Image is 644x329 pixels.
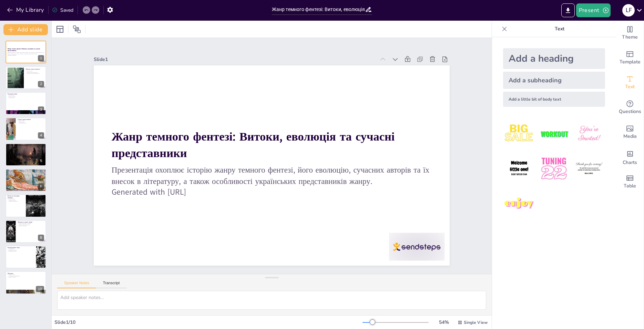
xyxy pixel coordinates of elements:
div: Add ready made slides [616,45,644,70]
p: Соціальні коментарі [18,225,44,226]
div: https://cdn.sendsteps.com/images/logo/sendsteps_logo_white.pnghttps://cdn.sendsteps.com/images/lo... [6,117,46,140]
div: Add images, graphics, shapes or video [616,120,644,145]
p: Потенціал для дослідження [8,275,44,276]
input: Insert title [272,4,365,14]
div: 2 [38,81,44,87]
p: Generated with [URL] [8,54,44,56]
p: Відомі автори [18,120,44,122]
button: Export to PowerPoint [561,3,575,17]
div: https://cdn.sendsteps.com/images/logo/sendsteps_logo_white.pnghttps://cdn.sendsteps.com/images/lo... [6,92,46,115]
div: 54 % [436,319,452,326]
p: Презентація охоплює історію жанру темного фентезі, його еволюцію, сучасних авторів та їх внесок в... [112,165,432,187]
button: Present [576,3,611,17]
div: Add a table [616,169,644,194]
p: Тренди в культурі [8,199,24,201]
span: Single View [464,320,488,325]
p: Зміни в жанрі [8,94,44,96]
img: 7.jpeg [503,188,535,220]
img: 4.jpeg [503,153,535,185]
p: Вплив культури [8,147,44,148]
button: Add slide [3,24,48,35]
p: Моральні дилеми [8,173,44,174]
div: 7 [6,194,46,217]
span: Template [620,58,641,66]
div: https://cdn.sendsteps.com/images/logo/sendsteps_logo_white.pnghttps://cdn.sendsteps.com/images/lo... [6,143,46,166]
div: https://cdn.sendsteps.com/images/logo/sendsteps_logo_white.pnghttps://cdn.sendsteps.com/images/lo... [6,66,46,89]
div: Add a little bit of body text [503,92,605,107]
p: Сучасні теми [8,148,44,150]
div: Get real-time input from your audience [616,95,644,120]
p: Підсумки [8,272,44,274]
span: Charts [623,159,637,166]
p: Вплив на медіа [8,198,24,200]
p: Важливість читання [8,249,34,251]
div: Slide 1 [94,56,375,63]
div: 1 [38,55,44,61]
p: Читання та аналіз творів [18,221,44,223]
div: Change the overall theme [616,21,644,45]
p: Text [510,21,609,37]
span: Text [625,83,635,91]
div: 3 [38,106,44,113]
p: Вплив готичної літератури [26,71,44,73]
img: 5.jpeg [538,153,570,185]
div: 10 [6,271,46,294]
div: 4 [38,132,44,138]
p: Наслідки вчинків [8,174,44,175]
p: Презентація охоплює історію жанру темного фентезі, його еволюцію, сучасних авторів та їх внесок в... [8,52,44,54]
div: Slide 1 / 10 [54,319,362,326]
img: 3.jpeg [573,118,605,150]
span: Theme [622,33,638,41]
img: 2.jpeg [538,118,570,150]
p: Класичні твори [8,97,44,99]
p: Витоки темного фентезі [26,68,44,70]
button: L F [622,3,635,17]
p: Generated with [URL] [112,187,432,198]
p: Розвиток критичного мислення [18,223,44,224]
p: Рекомендації [8,248,34,249]
p: Складні персонажі [18,123,44,124]
div: 5 [38,158,44,164]
p: Українські автори темного фентезі [8,144,44,146]
button: Speaker Notes [57,281,96,288]
button: Transcript [96,281,127,288]
div: https://cdn.sendsteps.com/images/logo/sendsteps_logo_white.pnghttps://cdn.sendsteps.com/images/lo... [6,41,46,63]
img: 6.jpeg [573,153,605,185]
span: Position [73,25,81,33]
button: My Library [5,4,47,16]
p: Витоки жанру [26,70,44,72]
strong: Жанр темного фентезі: Витоки, еволюція та сучасні представники [112,128,395,161]
img: 1.jpeg [503,118,535,150]
div: 10 [36,286,44,292]
div: Add a subheading [503,72,605,89]
div: Saved [52,7,73,13]
p: Рекомендовані твори [8,247,34,249]
p: Українські автори [8,146,44,147]
div: 9 [38,260,44,266]
p: Еволюція жанру [8,93,44,95]
p: Вивчення контексту [8,251,34,252]
p: Темні сюжети [18,121,44,123]
span: Questions [619,108,641,115]
span: Table [624,182,636,190]
div: Add charts and graphs [616,145,644,169]
div: Add text boxes [616,70,644,95]
div: 8 [6,220,46,243]
div: 6 [38,183,44,189]
div: https://cdn.sendsteps.com/images/logo/sendsteps_logo_white.pnghttps://cdn.sendsteps.com/images/lo... [6,169,46,192]
p: Вплив на популярну культуру [8,195,24,199]
p: Оцінка літературних технік [18,224,44,225]
strong: Жанр темного фентезі: Витоки, еволюція та сучасні представники [8,48,40,52]
div: Layout [54,24,65,35]
div: 8 [38,235,44,241]
p: Сучасні представники [18,119,44,121]
div: 7 [38,209,44,215]
span: Media [623,133,637,140]
p: Вплив сучасності [8,96,44,97]
div: L F [622,4,635,17]
p: Вплив на культуру [8,276,44,278]
div: Add a heading [503,48,605,69]
p: Теми та мотиви [8,170,44,172]
div: 9 [6,246,46,268]
p: Значення жанру [8,274,44,275]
